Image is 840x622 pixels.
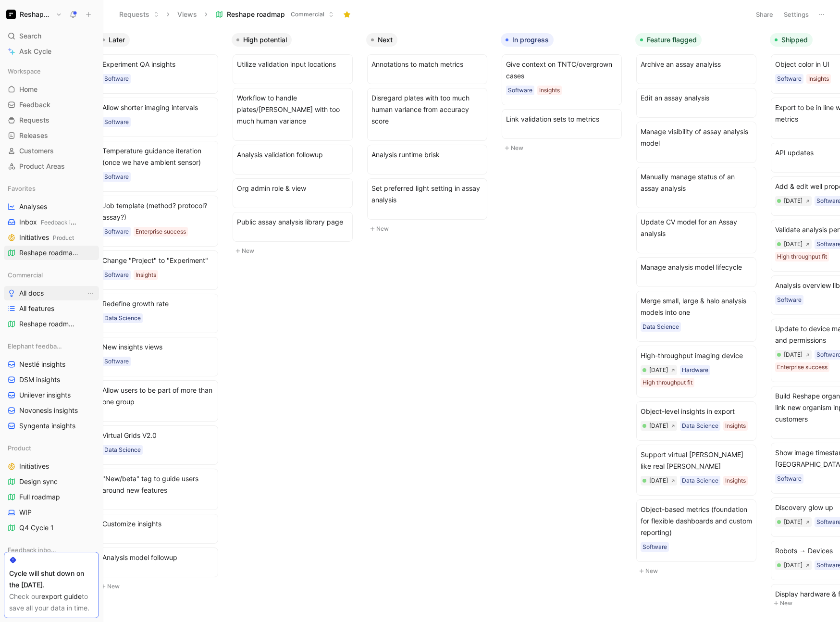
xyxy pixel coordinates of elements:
[636,445,756,496] a: Support virtual [PERSON_NAME] like real [PERSON_NAME]Data ScienceInsights
[4,82,99,97] a: Home
[4,339,99,433] div: Elephant feedback boardsNestlé insightsDSM insightsUnilever insightsNovonesis insightsSyngenta in...
[98,380,218,422] a: Allow users to be part of more than one group
[109,35,125,45] span: Later
[641,92,752,104] span: Edit an assay analysis
[227,10,285,19] span: Reshape roadmap
[98,469,218,510] a: "New/beta" tag to guide users around new features
[367,178,487,220] a: Set preferred light setting in assay analysis
[6,10,16,19] img: Reshape Platform
[641,406,752,417] span: Object-level insights in export
[8,184,36,193] span: Favorites
[19,508,32,517] span: WIP
[86,288,95,298] button: View actions
[97,33,130,47] button: Later
[4,268,99,282] div: Commercial
[371,92,483,127] span: Disregard plates with too much human variance from accuracy score
[8,545,60,555] span: Feedback inboxes
[19,288,44,298] span: All docs
[501,142,628,154] button: New
[635,565,762,577] button: New
[19,492,60,502] span: Full roadmap
[102,102,214,113] span: Allow shorter imaging intervals
[4,181,99,196] div: Favorites
[8,66,41,76] span: Workspace
[367,54,487,84] a: Annotations to match metrics
[641,261,752,273] span: Manage analysis model lifecycle
[102,341,214,353] span: New insights views
[4,199,99,214] a: Analyses
[98,98,218,137] a: Allow shorter imaging intervalsSoftware
[115,7,163,22] button: Requests
[367,88,487,141] a: Disregard plates with too much human variance from accuracy score
[19,421,75,431] span: Syngenta insights
[506,59,618,82] span: Give context on TNTC/overgrown cases
[362,29,497,239] div: NextNew
[41,592,82,600] a: export guide
[4,215,99,229] a: InboxFeedback inboxes
[237,59,348,70] span: Utilize validation input locations
[19,360,65,369] span: Nestlé insights
[4,301,99,316] a: All features
[4,286,99,300] a: All docsView actions
[641,59,752,70] span: Archive an assay analyiss
[642,542,667,552] div: Software
[4,543,99,557] div: Feedback inboxes
[367,145,487,174] a: Analysis runtime brisk
[539,86,560,95] div: Insights
[777,295,802,305] div: Software
[232,245,358,257] button: New
[104,357,129,366] div: Software
[237,183,348,194] span: Org admin role & view
[102,473,214,496] span: "New/beta" tag to guide users around new features
[20,10,52,19] h1: Reshape Platform
[4,474,99,489] a: Design sync
[4,64,99,78] div: Workspace
[19,375,60,385] span: DSM insights
[636,88,756,118] a: Edit an assay analysis
[784,350,803,360] div: [DATE]
[98,425,218,465] a: Virtual Grids V2.0Data Science
[53,234,74,241] span: Product
[4,29,99,43] div: Search
[19,100,50,110] span: Feedback
[102,518,214,530] span: Customize insights
[98,337,218,376] a: New insights viewsSoftware
[636,291,756,342] a: Merge small, large & halo analysis models into oneData Science
[682,476,718,485] div: Data Science
[636,401,756,441] a: Object-level insights in exportData ScienceInsights
[631,29,766,582] div: Feature flaggedNew
[98,294,218,333] a: Redefine growth rateData Science
[102,430,214,441] span: Virtual Grids V2.0
[501,33,554,47] button: In progress
[173,7,201,22] button: Views
[19,162,65,171] span: Product Areas
[4,339,99,353] div: Elephant feedback boards
[233,178,353,208] a: Org admin role & view
[641,449,752,472] span: Support virtual [PERSON_NAME] like real [PERSON_NAME]
[41,219,90,226] span: Feedback inboxes
[502,109,622,139] a: Link validation sets to metrics
[512,35,549,45] span: In progress
[777,252,827,261] div: High throughput fit
[104,227,129,236] div: Software
[784,517,803,527] div: [DATE]
[784,560,803,570] div: [DATE]
[102,145,214,168] span: Temperature guidance iteration (once we have ambient sensor)
[19,131,48,140] span: Releases
[8,443,31,453] span: Product
[366,223,493,235] button: New
[291,10,324,19] span: Commercial
[4,159,99,174] a: Product Areas
[779,8,813,21] button: Settings
[371,183,483,206] span: Set preferred light setting in assay analysis
[102,59,214,70] span: Experiment QA insights
[4,490,99,504] a: Full roadmap
[19,461,49,471] span: Initiatives
[4,403,99,418] a: Novonesis insights
[19,202,47,211] span: Analyses
[97,581,224,592] button: New
[784,239,803,249] div: [DATE]
[4,268,99,331] div: CommercialAll docsView actionsAll featuresReshape roadmap
[102,255,214,266] span: Change "Project" to "Experiment"
[4,543,99,606] div: Feedback inboxesInboxData Science inboxHardware inbox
